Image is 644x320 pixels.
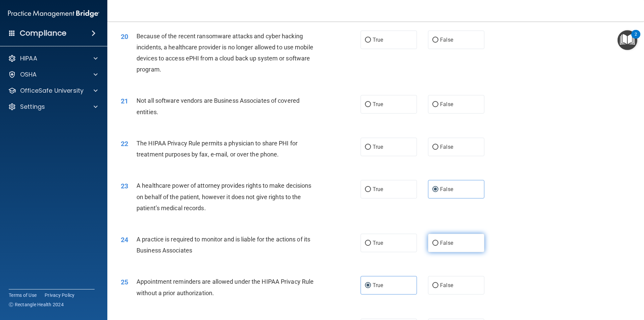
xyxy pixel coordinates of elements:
span: 22 [121,140,128,148]
span: False [440,101,453,107]
span: 21 [121,97,128,105]
input: False [432,38,438,43]
p: OfficeSafe University [20,87,84,95]
span: Because of the recent ransomware attacks and cyber hacking incidents, a healthcare provider is no... [137,33,313,73]
span: False [440,37,453,43]
button: Open Resource Center, 2 new notifications [618,30,637,50]
input: True [365,187,371,192]
span: 24 [121,236,128,244]
div: 2 [635,34,637,43]
span: Ⓒ Rectangle Health 2024 [9,301,64,308]
a: Privacy Policy [45,292,75,299]
p: HIPAA [20,54,37,62]
span: Not all software vendors are Business Associates of covered entities. [137,97,300,115]
span: False [440,240,453,246]
span: True [373,144,383,150]
span: True [373,186,383,192]
h4: Compliance [20,29,66,38]
input: False [432,283,438,288]
span: True [373,240,383,246]
a: Terms of Use [9,292,37,299]
span: The HIPAA Privacy Rule permits a physician to share PHI for treatment purposes by fax, e-mail, or... [137,140,298,158]
a: OSHA [8,71,98,79]
span: False [440,282,453,288]
p: OSHA [20,71,37,79]
iframe: Drift Widget Chat Controller [528,272,636,299]
span: A healthcare power of attorney provides rights to make decisions on behalf of the patient, howeve... [137,182,311,211]
input: False [432,102,438,107]
input: True [365,283,371,288]
span: Appointment reminders are allowed under the HIPAA Privacy Rule without a prior authorization. [137,278,314,296]
span: False [440,186,453,192]
input: False [432,241,438,246]
span: 25 [121,278,128,286]
input: False [432,145,438,150]
input: True [365,38,371,43]
span: 23 [121,182,128,190]
span: True [373,282,383,288]
input: True [365,241,371,246]
span: False [440,144,453,150]
a: OfficeSafe University [8,87,98,95]
input: True [365,145,371,150]
span: A practice is required to monitor and is liable for the actions of its Business Associates [137,236,310,254]
a: HIPAA [8,54,98,62]
img: PMB logo [8,7,99,20]
input: True [365,102,371,107]
input: False [432,187,438,192]
a: Settings [8,103,98,111]
span: True [373,101,383,107]
span: True [373,37,383,43]
span: 20 [121,33,128,41]
p: Settings [20,103,45,111]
